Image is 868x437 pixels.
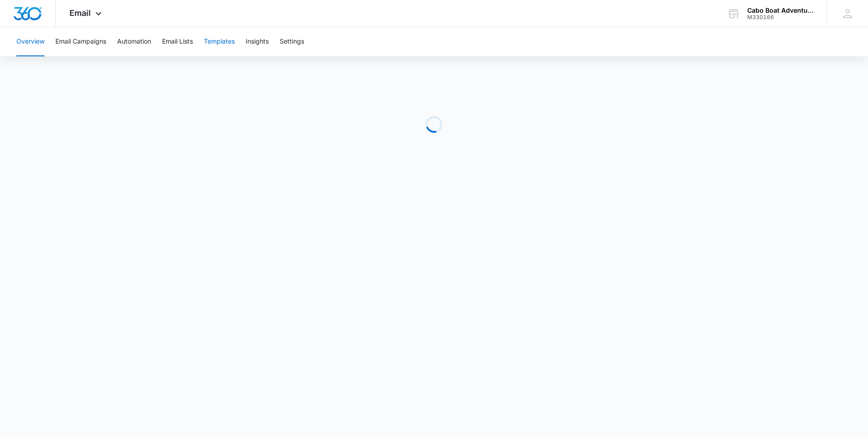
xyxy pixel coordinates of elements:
[16,27,44,56] button: Overview
[246,27,269,56] button: Insights
[69,8,91,18] span: Email
[280,27,304,56] button: Settings
[747,7,814,14] div: account name
[747,14,814,20] div: account id
[117,27,151,56] button: Automation
[55,27,106,56] button: Email Campaigns
[204,27,235,56] button: Templates
[162,27,193,56] button: Email Lists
